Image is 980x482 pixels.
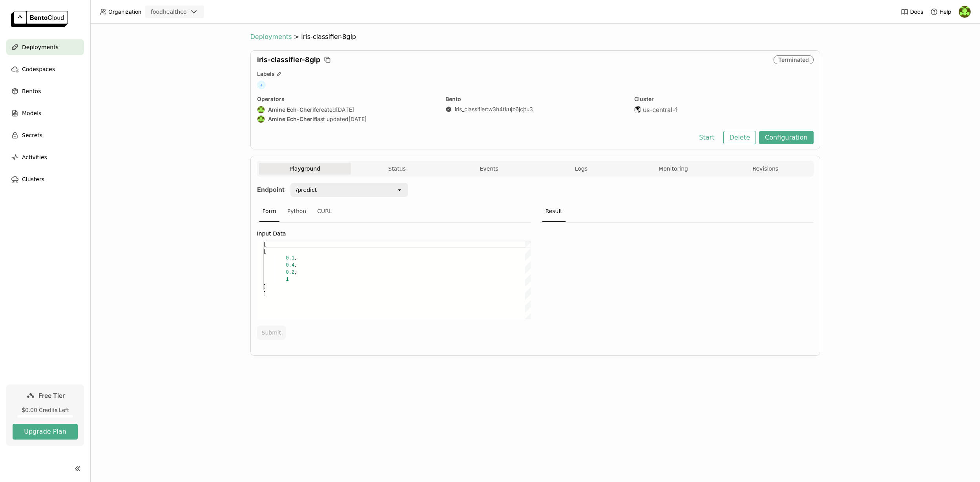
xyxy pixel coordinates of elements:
span: Deployments [250,33,292,41]
div: Result [542,201,566,222]
input: Selected /predict. [318,186,318,194]
svg: open [396,187,403,193]
div: $0.00 Credits Left [13,407,78,414]
span: > [292,33,301,41]
span: Docs [910,8,923,15]
a: Codespaces [6,61,84,77]
div: Form [259,201,279,222]
nav: Breadcrumbs navigation [250,33,820,41]
a: Activities [6,149,84,165]
strong: Endpoint [257,186,285,193]
strong: Amine Ech-Cherif [268,106,316,113]
span: , [294,256,297,261]
span: 0.1 [286,256,294,261]
button: Monitoring [627,163,719,175]
span: Deployments [22,42,58,52]
span: Organization [108,8,141,15]
button: Configuration [759,131,814,144]
div: /predict [296,186,317,194]
span: [ [263,241,266,247]
span: iris-classifier-8glp [257,55,320,64]
span: Secrets [22,131,42,140]
button: Start [693,131,720,144]
span: , [294,263,297,268]
a: Secrets [6,127,84,143]
div: Cluster [634,96,814,103]
span: Bentos [22,86,41,96]
a: Deployments [6,39,84,55]
button: Upgrade Plan [13,424,78,440]
span: Activities [22,153,47,162]
span: Codespaces [22,64,55,74]
span: 0.4 [286,263,294,268]
a: iris_classifier:w3h4tkujz6jcjtu3 [455,106,533,113]
div: Operators [257,96,436,103]
span: Free Tier [38,392,65,399]
span: [DATE] [336,106,354,113]
span: 0.2 [286,270,294,275]
span: Logs [575,165,588,172]
span: us-central-1 [643,106,678,114]
span: iris-classifier-8glp [301,33,356,41]
button: Playground [259,163,351,175]
img: Amine Ech-Cherif [257,116,265,123]
span: Clusters [22,175,44,184]
span: Help [940,8,951,15]
div: Labels [257,70,814,77]
img: Amine Ech-Cherif [959,6,971,18]
button: Delete [723,131,756,144]
label: Input Data [257,230,531,237]
button: Revisions [719,163,812,175]
div: created [257,106,436,114]
button: Status [351,163,443,175]
span: ] [263,291,266,296]
a: Bentos [6,83,84,99]
a: Models [6,105,84,121]
a: Free Tier$0.00 Credits LeftUpgrade Plan [6,384,84,446]
img: logo [11,11,68,27]
span: Models [22,109,41,118]
div: last updated [257,115,436,123]
button: Submit [257,326,286,340]
button: Events [443,163,535,175]
div: Help [930,8,951,16]
span: ] [263,284,266,289]
div: Python [284,201,310,222]
img: Amine Ech-Cherif [257,106,265,113]
span: [DATE] [349,116,367,123]
span: [ [263,248,266,254]
a: Clusters [6,171,84,187]
div: Terminated [774,55,814,64]
span: 1 [286,277,288,282]
a: Docs [901,8,923,16]
span: , [294,270,297,275]
div: foodhealthco [151,8,187,16]
strong: Amine Ech-Cherif [268,116,316,123]
div: CURL [314,201,335,222]
span: + [257,81,266,89]
div: Bento [445,96,625,103]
